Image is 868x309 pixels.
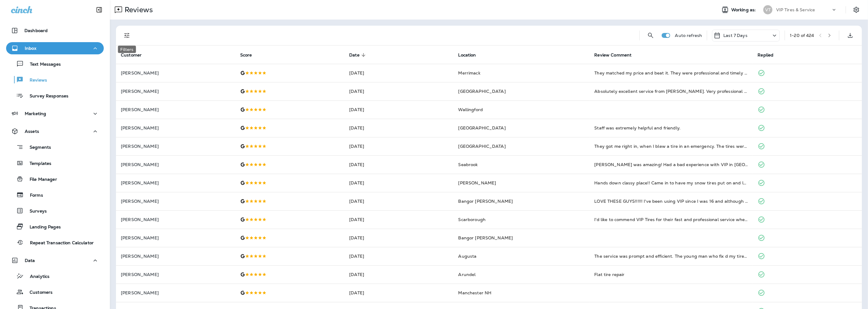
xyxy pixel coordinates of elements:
[6,220,104,233] button: Landing Pages
[349,53,360,58] span: Date
[6,173,104,185] button: File Manager
[458,198,513,204] span: Bangor [PERSON_NAME]
[121,89,230,94] p: [PERSON_NAME]
[6,73,104,86] button: Reviews
[6,57,104,70] button: Text Messages
[25,129,39,134] p: Assets
[121,290,230,295] p: [PERSON_NAME]
[595,88,748,94] div: Absolutely excellent service from glen. Very professional and well spoken. Would highly recommend...
[731,7,757,13] span: Working as:
[24,93,68,99] p: Survey Responses
[851,4,862,15] button: Settings
[24,240,94,246] p: Repeat Transaction Calculator
[344,192,453,210] td: [DATE]
[91,4,108,16] button: Collapse Sidebar
[121,71,230,75] p: [PERSON_NAME]
[121,107,230,112] p: [PERSON_NAME]
[121,217,230,222] p: [PERSON_NAME]
[675,33,702,38] p: Auto refresh
[595,180,748,186] div: Hands down classy place!! Came in to have my snow tires put on and left. Called a few hours after...
[763,5,772,14] div: VT
[844,29,856,42] button: Export as CSV
[240,52,260,58] span: Score
[595,271,748,278] div: Flat tire repair
[25,111,46,116] p: Marketing
[723,33,747,38] p: Last 7 Days
[121,53,142,58] span: Customer
[344,119,453,137] td: [DATE]
[240,53,252,58] span: Score
[24,224,61,230] p: Landing Pages
[344,229,453,247] td: [DATE]
[6,236,104,249] button: Repeat Transaction Calculator
[458,107,483,112] span: Wallingford
[458,235,513,241] span: Bangor [PERSON_NAME]
[121,52,150,58] span: Customer
[25,258,35,263] p: Data
[24,177,57,183] p: File Manager
[6,24,104,37] button: Dashboard
[595,70,748,76] div: They matched my price and beat it. They were professional and timely I would recommend them to an...
[24,161,51,167] p: Templates
[24,290,52,296] p: Customers
[458,70,480,76] span: Merrimack
[122,5,153,14] p: Reviews
[595,53,632,58] span: Review Comment
[6,204,104,217] button: Surveys
[458,253,477,259] span: Augusta
[344,174,453,192] td: [DATE]
[24,62,61,67] p: Text Messages
[344,265,453,284] td: [DATE]
[121,235,230,240] p: [PERSON_NAME]
[595,162,748,168] div: Mike was amazing! Had a bad experience with VIP in Ma. years ago so I never trusted them again. M...
[595,253,748,259] div: The service was prompt and efficient. The young man who fix d my tire was friendly and courteous.
[24,193,43,198] p: Forms
[344,210,453,229] td: [DATE]
[121,272,230,277] p: [PERSON_NAME]
[458,217,486,222] span: Scarborough
[344,137,453,155] td: [DATE]
[458,125,506,131] span: [GEOGRAPHIC_DATA]
[344,64,453,82] td: [DATE]
[790,33,814,38] div: 1 - 20 of 424
[758,53,774,58] span: Replied
[344,100,453,119] td: [DATE]
[344,284,453,302] td: [DATE]
[645,29,657,42] button: Search Reviews
[24,78,47,83] p: Reviews
[121,199,230,204] p: [PERSON_NAME]
[595,125,748,131] div: Staff was extremely helpful and friendly.
[344,247,453,265] td: [DATE]
[121,144,230,149] p: [PERSON_NAME]
[458,144,506,149] span: [GEOGRAPHIC_DATA]
[595,143,748,149] div: They got me right in, when I blew a tire in an emergency. The tires were changed in 2 hours. He g...
[6,125,104,137] button: Assets
[6,188,104,201] button: Forms
[24,209,47,214] p: Surveys
[6,157,104,169] button: Templates
[458,162,478,167] span: Seabrook
[758,52,782,58] span: Replied
[6,254,104,267] button: Data
[118,46,136,53] div: Filters
[24,28,48,33] p: Dashboard
[6,107,104,120] button: Marketing
[121,162,230,167] p: [PERSON_NAME]
[776,7,815,12] p: VIP Tires & Service
[24,145,51,151] p: Segments
[6,285,104,298] button: Customers
[121,125,230,130] p: [PERSON_NAME]
[6,140,104,154] button: Segments
[6,42,104,54] button: Inbox
[595,52,640,58] span: Review Comment
[6,270,104,282] button: Analytics
[595,198,748,204] div: LOVE THESE GUYS!!!!!! I've been using VIP since I was 16 and although their prices MIGHT be a tad...
[344,155,453,174] td: [DATE]
[458,180,496,186] span: [PERSON_NAME]
[458,53,476,58] span: Location
[6,89,104,102] button: Survey Responses
[458,89,506,94] span: [GEOGRAPHIC_DATA]
[121,29,133,42] button: Filters
[458,52,484,58] span: Location
[121,254,230,259] p: [PERSON_NAME]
